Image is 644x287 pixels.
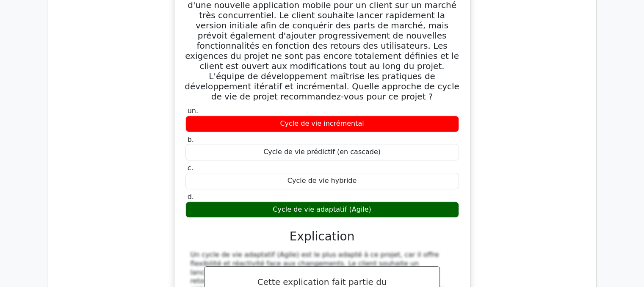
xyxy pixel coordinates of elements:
[188,193,194,201] font: d.
[188,164,193,172] font: c.
[263,148,381,156] font: Cycle de vie prédictif (en cascade)
[188,135,194,143] font: b.
[287,177,357,185] font: Cycle de vie hybride
[290,229,355,243] font: Explication
[188,107,198,115] font: un.
[280,119,364,127] font: Cycle de vie incrémental
[273,205,371,213] font: Cycle de vie adaptatif (Agile)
